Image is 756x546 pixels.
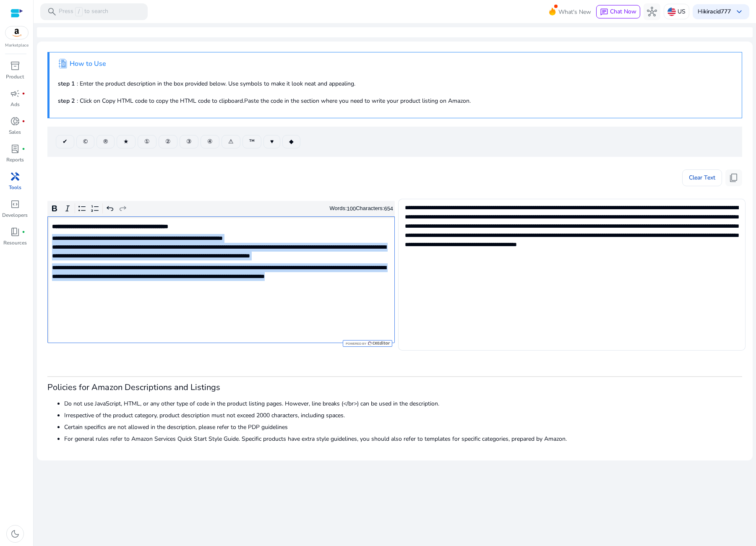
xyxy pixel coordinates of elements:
[117,135,136,148] button: ★
[58,79,733,88] p: : Enter the product description in the box provided below. Use symbols to make it look neat and a...
[734,7,744,17] span: keyboard_arrow_down
[10,144,20,154] span: lab_profile
[10,529,20,539] span: dark_mode
[10,61,20,71] span: inventory_2
[2,211,28,219] p: Developers
[58,96,733,105] p: : Click on Copy HTML code to copy the HTML code to clipboard.Paste the code in the section where ...
[725,169,742,186] button: content_copy
[644,3,660,20] button: hub
[330,203,394,214] div: Words: Characters:
[22,230,25,234] span: fiber_manual_record
[558,5,591,19] span: What's New
[10,227,20,237] span: book_4
[249,137,255,146] span: ™
[76,135,94,148] button: ©
[64,423,742,432] li: Certain specifics are not allowed in the description, please refer to the PDP guidelines
[689,169,715,186] span: Clear Text
[165,137,171,146] span: ②
[610,8,636,16] span: Chat Now
[282,135,300,148] button: ◆
[64,411,742,420] li: Irrespective of the product category, product description must not exceed 2000 characters, includ...
[22,92,25,95] span: fiber_manual_record
[10,101,20,108] p: Ads
[228,137,234,146] span: ⚠
[9,128,21,136] p: Sales
[222,135,240,148] button: ⚠
[47,7,57,17] span: search
[180,135,198,148] button: ③
[729,173,739,183] span: content_copy
[56,135,74,148] button: ✔
[22,147,25,151] span: fiber_manual_record
[186,137,192,146] span: ③
[3,239,27,247] p: Resources
[103,137,108,146] span: ®
[63,137,68,146] span: ✔
[83,137,88,146] span: ©
[59,7,108,16] p: Press to search
[159,135,177,148] button: ②
[207,137,213,146] span: ④
[70,60,106,68] h4: How to Use
[123,137,129,146] span: ★
[5,26,28,39] img: amazon.svg
[6,156,24,164] p: Reports
[698,9,731,15] p: Hi
[58,80,75,88] b: step 1
[682,169,722,186] button: Clear Text
[64,434,742,443] li: For general rules refer to Amazon Services Quick Start Style Guide. Specific products have extra ...
[47,382,742,393] h3: Policies for Amazon Descriptions and Listings
[10,199,20,209] span: code_blocks
[667,8,676,16] img: us.svg
[647,7,657,17] span: hub
[9,184,21,191] p: Tools
[242,135,261,148] button: ™
[96,135,115,148] button: ®
[201,135,219,148] button: ④
[270,137,274,146] span: ♥
[289,137,294,146] span: ◆
[5,42,29,49] p: Marketplace
[600,8,608,16] span: chat
[10,116,20,126] span: donut_small
[47,216,395,343] div: Rich Text Editor. Editing area: main. Press Alt+0 for help.
[678,4,686,19] p: US
[22,120,25,123] span: fiber_manual_record
[47,201,395,217] div: Editor toolbar
[596,5,640,18] button: chatChat Now
[10,88,20,99] span: campaign
[138,135,156,148] button: ①
[75,7,83,16] span: /
[347,205,356,212] label: 100
[58,97,75,105] b: step 2
[6,73,24,81] p: Product
[704,8,731,16] b: kiracid777
[64,399,742,408] li: Do not use JavaScript, HTML, or any other type of code in the product listing pages. However, lin...
[263,135,280,148] button: ♥
[384,205,393,212] label: 654
[144,137,150,146] span: ①
[345,342,366,346] span: Powered by
[10,172,20,182] span: handyman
